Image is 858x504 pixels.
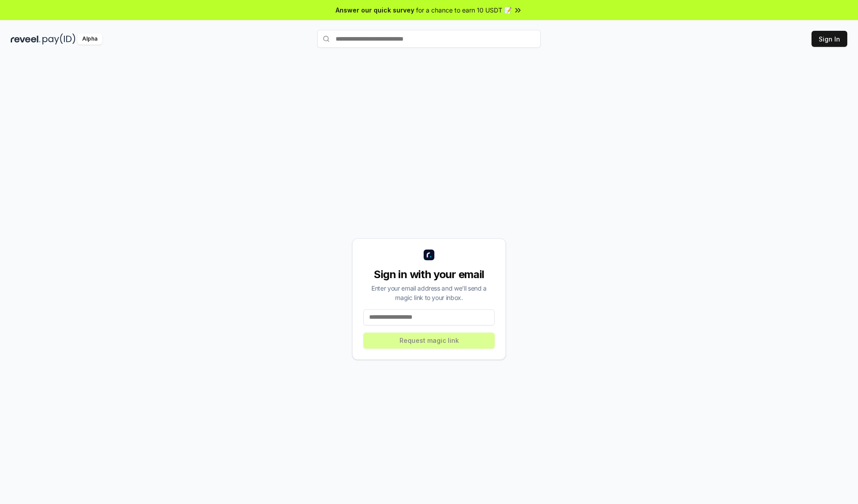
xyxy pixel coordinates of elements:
img: reveel_dark [11,33,41,45]
img: pay_id [42,33,76,45]
button: Sign In [812,31,847,47]
span: for a chance to earn 10 USDT 📝 [416,5,512,15]
div: Alpha [77,33,102,45]
div: Sign in with your email [363,267,495,282]
img: logo_small [424,250,434,260]
div: Enter your email address and we’ll send a magic link to your inbox. [363,283,495,302]
span: Answer our quick survey [336,5,414,15]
